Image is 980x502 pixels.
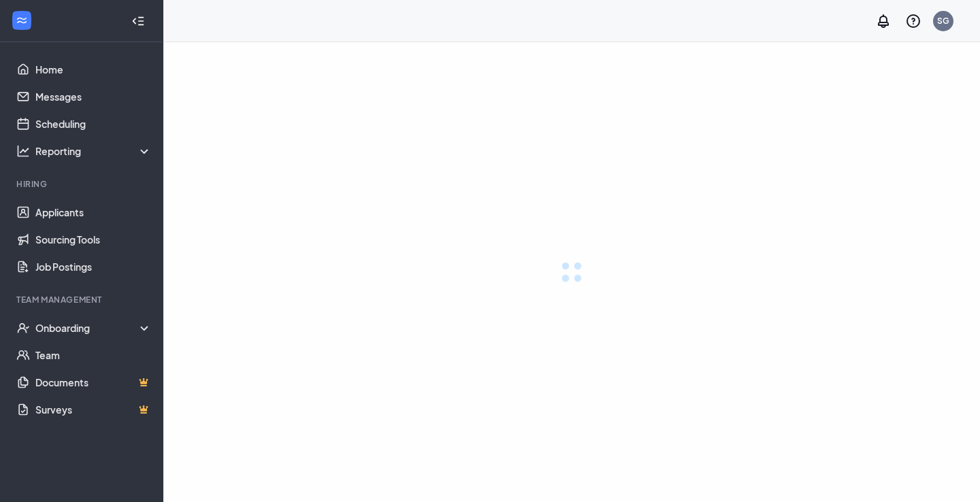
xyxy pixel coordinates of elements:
div: Onboarding [35,321,152,335]
svg: Analysis [16,144,30,158]
div: Hiring [16,178,149,190]
svg: Notifications [875,13,892,29]
svg: WorkstreamLogo [15,14,29,27]
a: Job Postings [35,253,152,280]
a: Team [35,341,152,369]
a: Home [35,56,152,83]
a: Messages [35,83,152,110]
div: SG [937,15,949,27]
a: Sourcing Tools [35,226,152,253]
a: DocumentsCrown [35,369,152,396]
svg: QuestionInfo [905,13,921,29]
div: Reporting [35,144,152,158]
a: Scheduling [35,110,152,137]
svg: UserCheck [16,321,30,335]
div: Team Management [16,294,149,305]
a: Applicants [35,199,152,226]
a: SurveysCrown [35,396,152,423]
svg: Collapse [131,14,145,28]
